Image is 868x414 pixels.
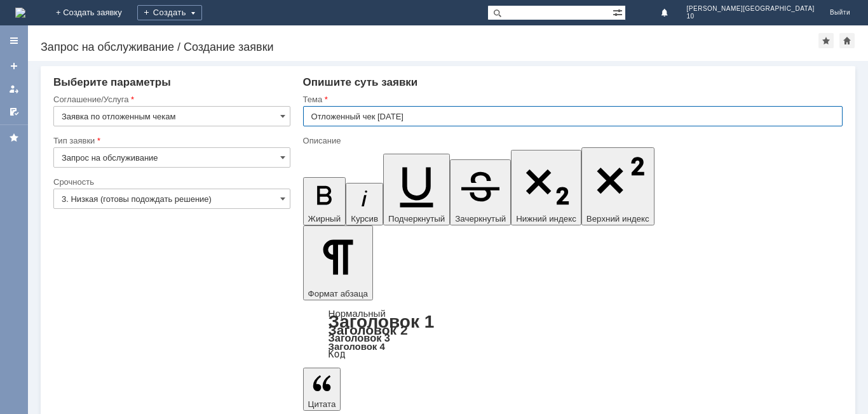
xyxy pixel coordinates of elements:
[53,137,288,145] div: Тип заявки
[346,183,383,225] button: Курсив
[15,8,25,18] a: Перейти на домашнюю страницу
[613,6,625,18] span: Расширенный поиск
[329,323,408,337] a: Заголовок 2
[4,56,24,76] a: Создать заявку
[53,95,288,103] div: Соглашение/Услуга
[581,147,654,225] button: Верхний индекс
[839,33,855,48] div: Сделать домашней страницей
[329,312,435,331] a: Заголовок 1
[41,41,818,53] div: Запрос на обслуживание / Создание заявки
[15,8,25,18] img: logo
[308,399,336,409] span: Цитата
[4,102,24,122] a: Мои согласования
[303,95,840,103] div: Тема
[303,177,346,225] button: Жирный
[303,368,341,411] button: Цитата
[329,341,385,352] a: Заголовок 4
[4,79,24,99] a: Мои заявки
[450,159,511,225] button: Зачеркнутый
[351,214,378,224] span: Курсив
[329,308,386,319] a: Нормальный
[303,76,418,88] span: Опишите суть заявки
[303,225,373,300] button: Формат абзаца
[303,309,843,359] div: Формат абзаца
[329,332,390,344] a: Заголовок 3
[53,76,171,88] span: Выберите параметры
[137,5,202,20] div: Создать
[687,5,815,13] span: [PERSON_NAME][GEOGRAPHIC_DATA]
[587,214,649,224] span: Верхний индекс
[516,214,576,224] span: Нижний индекс
[308,214,341,224] span: Жирный
[687,13,815,20] span: 10
[388,214,445,224] span: Подчеркнутый
[511,150,581,225] button: Нижний индекс
[383,154,450,225] button: Подчеркнутый
[303,137,840,145] div: Описание
[818,33,834,48] div: Добавить в избранное
[53,178,288,186] div: Срочность
[455,214,506,224] span: Зачеркнутый
[308,289,368,298] span: Формат абзаца
[329,349,346,360] a: Код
